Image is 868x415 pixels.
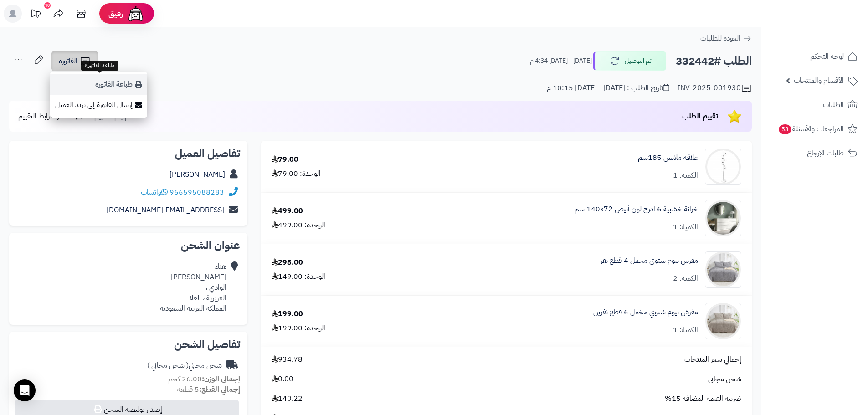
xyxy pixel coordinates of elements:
[767,118,863,140] a: المراجعات والأسئلة53
[169,169,225,180] a: [PERSON_NAME]
[682,111,718,122] span: تقييم الطلب
[147,360,189,371] span: ( شحن مجاني )
[51,51,98,71] a: الفاتورة
[700,33,740,44] span: العودة للطلبات
[705,200,741,236] img: 1746709299-1702541934053-68567865785768-1000x1000-90x90.jpg
[141,187,168,198] a: واتساب
[593,51,666,71] button: تم التوصيل
[593,307,698,318] a: مفرش نيوم شتوي مخمل 6 قطع نفرين
[705,251,741,288] img: 1734448390-110201020118-90x90.jpg
[272,206,303,216] div: 499.00
[673,325,698,335] div: الكمية: 1
[50,74,147,95] a: طباعة الفاتورة
[160,261,226,313] div: هناء [PERSON_NAME] الوادي ، العزيزية ، العلا المملكة العربية السعودية
[547,83,669,93] div: تاريخ الطلب : [DATE] - [DATE] 10:15 م
[18,111,71,122] span: مشاركة رابط التقييم
[199,384,240,395] strong: إجمالي القطع:
[575,204,698,215] a: خزانة خشبية 6 ادرج لون أبيض 140x72 سم
[272,272,325,282] div: الوحدة: 149.00
[779,124,792,135] span: 53
[767,46,863,67] a: لوحة التحكم
[14,379,36,401] div: Open Intercom Messenger
[272,394,303,404] span: 140.22
[767,94,863,116] a: الطلبات
[272,309,303,319] div: 199.00
[168,374,240,384] small: 26.00 كجم
[59,56,77,67] span: الفاتورة
[807,147,844,159] span: طلبات الإرجاع
[673,222,698,232] div: الكمية: 1
[823,98,844,111] span: الطلبات
[700,33,752,44] a: العودة للطلبات
[676,52,752,71] h2: الطلب #332442
[147,360,222,371] div: شحن مجاني
[272,257,303,268] div: 298.00
[767,142,863,164] a: طلبات الإرجاع
[272,374,293,384] span: 0.00
[806,21,859,40] img: logo-2.png
[665,394,741,404] span: ضريبة القيمة المضافة 15%
[169,187,224,198] a: 966595088283
[638,153,698,163] a: علاقة ملابس 185سم
[601,256,698,266] a: مفرش نيوم شتوي مخمل 4 قطع نفر
[778,123,844,135] span: المراجعات والأسئلة
[810,50,844,63] span: لوحة التحكم
[50,95,147,115] a: إرسال الفاتورة إلى بريد العميل
[794,74,844,87] span: الأقسام والمنتجات
[705,149,741,185] img: 1694871393-7456754675467-90x90.jpg
[202,374,240,384] strong: إجمالي الوزن:
[272,220,325,231] div: الوحدة: 499.00
[24,5,47,25] a: تحديثات المنصة
[177,384,240,395] small: 5 قطعة
[678,83,752,94] div: INV-2025-001930
[272,323,325,333] div: الوحدة: 199.00
[127,5,145,23] img: ai-face.png
[18,111,86,122] a: مشاركة رابط التقييم
[16,240,240,251] h2: عنوان الشحن
[673,273,698,284] div: الكمية: 2
[108,8,123,19] span: رفيق
[272,354,303,365] span: 934.78
[44,2,51,9] div: 10
[16,148,240,159] h2: تفاصيل العميل
[16,339,240,350] h2: تفاصيل الشحن
[272,169,321,179] div: الوحدة: 79.00
[81,61,118,71] div: طباعة الفاتورة
[272,154,298,165] div: 79.00
[684,354,741,365] span: إجمالي سعر المنتجات
[705,303,741,339] img: 1734447754-110202020132-90x90.jpg
[530,56,592,66] small: [DATE] - [DATE] 4:34 م
[708,374,741,384] span: شحن مجاني
[673,170,698,181] div: الكمية: 1
[107,205,224,215] a: [EMAIL_ADDRESS][DOMAIN_NAME]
